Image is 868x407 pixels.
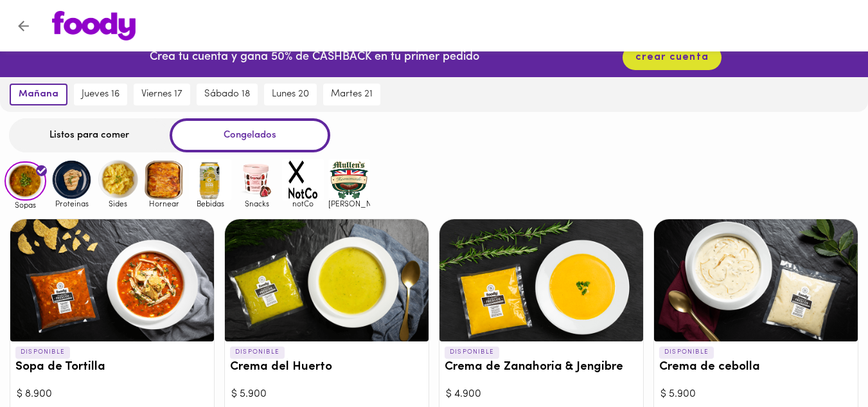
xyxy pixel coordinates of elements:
div: $ 8.900 [17,387,208,402]
span: notCo [282,199,324,208]
span: Hornear [143,199,185,208]
p: DISPONIBLE [445,347,499,358]
h3: Crema de Zanahoria & Jengibre [445,361,638,374]
p: DISPONIBLE [230,347,285,358]
div: Sopa de Tortilla [10,219,214,341]
div: Listos para comer [9,118,170,152]
span: lunes 20 [272,89,309,100]
div: Crema del Huerto [225,219,429,341]
h3: Sopa de Tortilla [15,361,209,374]
button: viernes 17 [134,84,190,105]
img: Sopas [4,161,46,201]
span: Proteinas [51,199,93,208]
img: notCo [282,159,324,201]
img: mullens [328,159,370,201]
h3: Crema de cebolla [659,361,853,374]
span: martes 21 [331,89,373,100]
button: mañana [10,84,67,105]
img: Hornear [143,159,185,201]
button: Volver [8,10,39,42]
p: DISPONIBLE [15,347,70,358]
img: logo.png [52,11,136,41]
div: $ 5.900 [231,387,422,402]
span: crear cuenta [635,51,709,64]
span: mañana [19,89,58,100]
div: $ 4.900 [446,387,637,402]
span: Snacks [236,199,278,208]
h3: Crema del Huerto [230,361,423,374]
span: viernes 17 [141,89,182,100]
img: Proteinas [51,159,93,201]
div: Congelados [170,118,330,152]
img: Sides [97,159,139,201]
button: sábado 18 [197,84,258,105]
span: jueves 16 [82,89,120,100]
button: crear cuenta [623,45,722,70]
div: Crema de Zanahoria & Jengibre [439,219,643,341]
div: Crema de cebolla [654,219,858,341]
button: martes 21 [323,84,380,105]
button: lunes 20 [264,84,317,105]
p: DISPONIBLE [659,347,714,358]
span: Sopas [4,201,46,209]
span: Bebidas [190,199,231,208]
img: Bebidas [190,159,231,201]
div: $ 5.900 [660,387,851,402]
p: Crea tu cuenta y gana 50% de CASHBACK en tu primer pedido [150,50,479,66]
span: [PERSON_NAME] [328,199,370,208]
span: Sides [97,199,139,208]
button: jueves 16 [74,84,127,105]
iframe: Messagebird Livechat Widget [793,332,855,394]
img: Snacks [236,159,278,201]
span: sábado 18 [204,89,250,100]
